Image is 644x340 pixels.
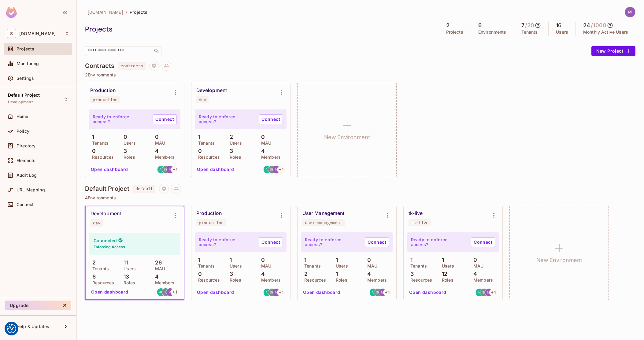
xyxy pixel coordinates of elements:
p: Resources [89,280,114,285]
p: Tenants [195,264,215,268]
p: 4 [258,271,265,277]
img: shyamalan.chemmery@testshipping.com [268,166,276,173]
img: michal.wojcik@testshipping.com [167,166,174,173]
p: Ready to enforce access? [93,114,148,124]
p: Ready to enforce access? [411,237,466,247]
span: Projects [130,9,147,15]
p: Tenants [407,264,427,268]
img: shyamalan.chemmery@testshipping.com [480,289,488,296]
p: Roles [227,155,241,160]
h5: / 1000 [591,22,606,28]
p: 1 [89,134,94,140]
div: Production [196,210,222,216]
p: Users [556,30,568,35]
p: Members [364,278,387,283]
span: + 1 [173,167,178,172]
p: Resources [407,278,432,283]
img: michal.wojcik@testshipping.com [166,288,174,296]
p: Resources [301,278,326,283]
p: MAU [152,266,165,271]
p: Roles [120,280,135,285]
p: Roles [120,155,135,160]
button: Environment settings [276,209,288,221]
button: Upgrade [5,301,71,310]
button: Consent Preferences [7,324,16,333]
h5: 2 [446,22,450,28]
p: 4 [152,148,159,154]
img: aleksandra.dziamska@testshipping.com [476,289,483,296]
p: 3 [227,271,233,277]
p: Users [120,266,136,271]
p: Users [439,264,454,268]
h4: Connected [94,238,117,243]
a: Connect [153,114,177,124]
p: Roles [227,278,241,283]
img: shyamalan.chemmery@testshipping.com [268,289,276,296]
img: aleksandra.dziamska@testshipping.com [264,289,271,296]
span: Elements [17,158,35,163]
h4: Default Project [85,185,129,192]
div: tk-live [411,220,428,225]
p: 0 [364,257,371,263]
h6: Enforcing Access [94,244,125,250]
p: 0 [152,134,159,140]
div: production [199,220,224,225]
img: aleksandra.dziamska@testshipping.com [157,288,165,296]
h4: Contracts [85,62,114,69]
p: Members [470,278,493,283]
p: 1 [195,134,200,140]
p: 4 [152,274,159,280]
img: aleksandra.dziamska@testshipping.com [370,289,377,296]
h1: New Environment [536,256,582,265]
p: Ready to enforce access? [199,114,254,124]
span: Project settings [149,64,159,70]
p: 0 [195,271,202,277]
button: Open dashboard [194,287,237,297]
img: michal.wojcik@testshipping.com [273,166,280,173]
span: + 1 [279,167,284,172]
button: Environment settings [276,86,288,98]
p: 0 [195,148,202,154]
p: Users [333,264,348,268]
div: Production [90,87,116,94]
span: Directory [17,143,35,148]
div: user-management [305,220,342,225]
img: shyamalan.chemmery@testshipping.com [162,166,170,173]
img: aleksandra.dziamska@testshipping.com [264,166,271,173]
div: Development [196,87,227,94]
p: 1 [333,257,338,263]
span: + 1 [491,290,496,294]
p: Users [227,264,242,268]
p: 1 [407,257,413,263]
p: 0 [120,134,127,140]
a: Connect [259,114,283,124]
p: Members [258,155,281,160]
img: SReyMgAAAABJRU5ErkJggg== [6,7,17,18]
div: Projects [85,24,436,34]
span: Policy [17,129,29,134]
p: Resources [89,155,114,160]
div: User Management [302,210,344,216]
p: Tenants [521,30,538,35]
span: contracts [118,62,145,70]
span: Home [17,114,28,119]
a: Connect [259,237,283,247]
span: + 1 [172,290,177,294]
div: dev [199,97,206,102]
h5: 6 [478,22,482,28]
p: 1 [439,257,444,263]
span: Connect [17,202,34,207]
p: 0 [89,148,96,154]
span: Help & Updates [17,324,49,329]
p: MAU [258,141,271,146]
button: Open dashboard [88,164,131,174]
p: Monthly Active Users [583,30,628,35]
img: Revisit consent button [7,324,16,333]
p: 0 [258,257,265,263]
p: 4 [258,148,265,154]
img: michal.wojcik@testshipping.com [485,289,493,296]
p: 26 [152,260,162,266]
span: Audit Log [17,173,37,178]
p: MAU [470,264,483,268]
div: tk-live [409,210,423,216]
